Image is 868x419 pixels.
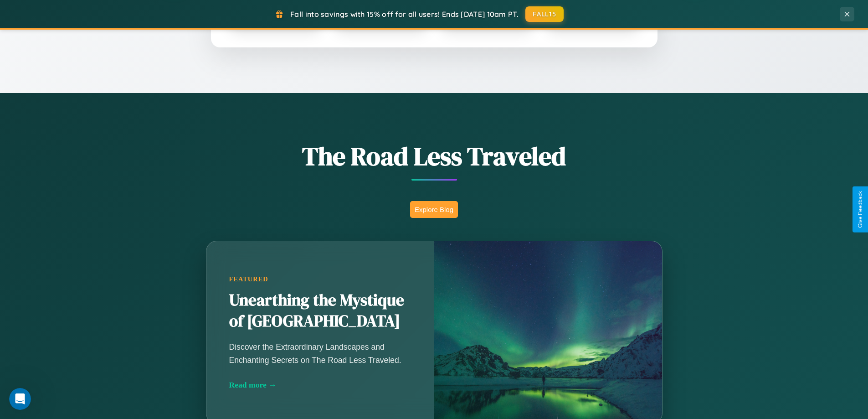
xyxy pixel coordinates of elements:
div: Featured [229,275,411,283]
iframe: Intercom live chat [9,388,31,410]
button: FALL15 [525,6,564,22]
h1: The Road Less Traveled [161,139,708,174]
button: Explore Blog [410,201,458,218]
div: Give Feedback [857,191,863,228]
span: Fall into savings with 15% off for all users! Ends [DATE] 10am PT. [290,10,519,19]
p: Discover the Extraordinary Landscapes and Enchanting Secrets on The Road Less Traveled. [229,341,411,366]
h2: Unearthing the Mystique of [GEOGRAPHIC_DATA] [229,290,411,332]
div: Read more → [229,380,411,390]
